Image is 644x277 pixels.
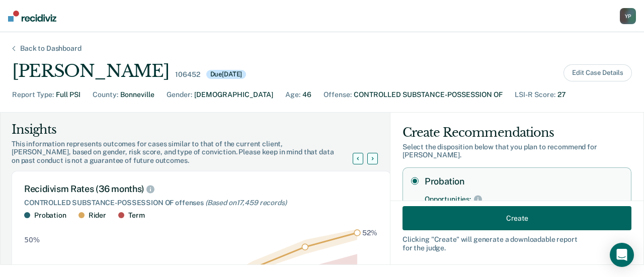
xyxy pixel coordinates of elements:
div: LSI-R Score : [515,89,555,100]
div: 46 [302,89,311,100]
div: Back to Dashboard [8,44,94,53]
div: Age : [285,89,300,100]
div: Recidivism Rates (36 months) [24,183,378,195]
div: Bonneville [120,89,154,100]
div: CONTROLLED SUBSTANCE-POSSESSION OF [354,89,503,100]
div: [PERSON_NAME] [12,61,169,81]
text: 52% [362,229,377,237]
button: Create [403,206,631,230]
div: This information represents outcomes for cases similar to that of the current client, [PERSON_NAM... [12,140,365,165]
text: 50% [24,236,40,244]
div: [DEMOGRAPHIC_DATA] [194,89,273,100]
div: 27 [557,89,566,100]
img: Recidiviz [8,11,56,22]
div: Opportunities: [425,195,471,204]
div: CONTROLLED SUBSTANCE-POSSESSION OF offenses [24,199,378,207]
div: Select the disposition below that you plan to recommend for [PERSON_NAME] . [403,143,631,160]
div: Create Recommendations [403,125,631,141]
button: Edit Case Details [563,64,632,81]
span: (Based on 17,459 records ) [205,199,287,207]
label: Probation [425,176,623,187]
div: Probation [34,211,66,220]
div: Term [128,211,144,220]
div: Due [DATE] [206,70,247,79]
text: 42% [362,264,377,272]
div: Insights [12,122,365,138]
div: Report Type : [12,89,54,100]
div: County : [93,89,118,100]
div: Y P [620,8,636,24]
div: Gender : [167,89,192,100]
div: Offense : [324,89,352,100]
button: YP [620,8,636,24]
div: Open Intercom Messenger [610,243,634,267]
div: Full PSI [56,89,80,100]
div: 106452 [175,70,200,79]
div: Rider [89,211,106,220]
div: Clicking " Create " will generate a downloadable report for the judge. [403,235,631,252]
